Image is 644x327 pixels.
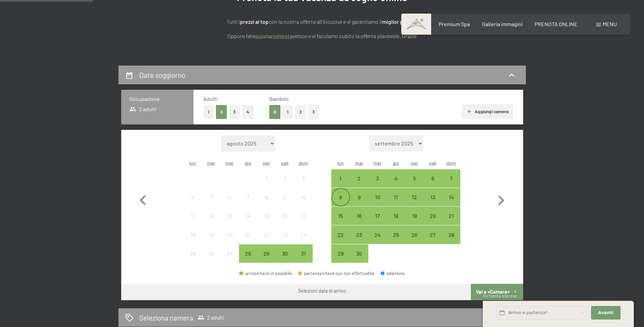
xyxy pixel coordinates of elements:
div: arrivo/check-in non effettuabile [184,188,202,206]
div: Fri Sep 19 2025 [405,207,423,225]
span: Menu [603,21,617,27]
button: Avanti [591,306,620,320]
div: arrivo/check-in possibile [368,225,387,244]
div: Sat Sep 20 2025 [424,207,442,225]
button: 3 [229,105,240,119]
div: Tue Aug 26 2025 [202,244,220,263]
div: 10 [369,194,386,211]
div: 31 [295,251,312,268]
div: Fri Sep 05 2025 [405,169,423,188]
div: Mon Aug 04 2025 [184,188,202,206]
div: 17 [369,213,386,230]
div: Tue Aug 19 2025 [202,225,220,244]
div: 21 [240,232,257,249]
div: 15 [258,213,275,230]
div: 23 [276,232,293,249]
div: 9 [276,194,293,211]
div: Sat Sep 13 2025 [424,188,442,206]
button: 3 [308,105,319,119]
button: Vai a «Camera» [471,284,523,300]
div: 15 [332,213,349,230]
div: Tue Sep 09 2025 [350,188,368,206]
div: Tue Aug 05 2025 [202,188,220,206]
div: 22 [332,232,349,249]
div: arrivo/check-in possibile [387,225,405,244]
div: Wed Aug 20 2025 [220,225,239,244]
div: arrivo/check-in non effettuabile [294,207,312,225]
span: Avanti [598,310,613,316]
div: 6 [221,194,238,211]
div: arrivo/check-in possibile [424,207,442,225]
div: 20 [424,213,441,230]
div: Sat Sep 27 2025 [424,225,442,244]
button: 2 [216,105,227,119]
div: Sun Aug 17 2025 [294,207,312,225]
div: arrivo/check-in non effettuabile [257,169,276,188]
button: 2 [295,105,306,119]
div: Wed Aug 27 2025 [220,244,239,263]
div: arrivo/check-in non effettuabile [202,244,220,263]
div: arrivo/check-in non effettuabile [202,225,220,244]
div: 11 [387,194,404,211]
div: 25 [184,251,201,268]
div: 18 [184,232,201,249]
div: 11 [184,213,201,230]
div: Sat Aug 23 2025 [276,225,294,244]
button: 1 [203,105,214,119]
a: Premium Spa [439,21,470,27]
div: Wed Sep 10 2025 [368,188,387,206]
div: 16 [351,213,368,230]
a: PRENOTA ONLINE [535,21,577,27]
div: 3 [295,176,312,193]
div: arrivo/check-in possibile [424,169,442,188]
div: Thu Sep 18 2025 [387,207,405,225]
div: arrivo/check-in possibile [387,169,405,188]
div: 5 [406,176,423,193]
div: arrivo/check-in possibile [350,244,368,263]
div: Mon Sep 22 2025 [331,225,350,244]
span: Bambini [269,96,289,102]
h2: Date soggiorno [139,71,185,79]
div: arrivo/check-in possibile [239,244,257,263]
p: Oppure fate una veloce e vi facciamo subito la offerta piacevole. Grazie [152,32,492,40]
div: arrivo/check-in non effettuabile [294,169,312,188]
div: 30 [351,251,368,268]
div: partenza/check-out non effettuabile [298,271,374,276]
div: arrivo/check-in possibile [405,207,423,225]
div: selezione [381,271,405,276]
div: Sat Aug 09 2025 [276,188,294,206]
div: 10 [295,194,312,211]
div: Wed Aug 13 2025 [220,207,239,225]
div: arrivo/check-in possibile [442,188,460,206]
div: 24 [295,232,312,249]
h2: Seleziona camera [139,313,193,323]
div: arrivo/check-in non effettuabile [184,244,202,263]
a: quì [255,33,262,39]
div: arrivo/check-in possibile [424,188,442,206]
div: 24 [369,232,386,249]
div: arrivo/check-in non effettuabile [239,188,257,206]
div: arrivo/check-in possibile [276,244,294,263]
abbr: mercoledì [373,160,382,166]
div: 18 [387,213,404,230]
abbr: venerdì [263,160,270,166]
div: Thu Sep 11 2025 [387,188,405,206]
div: Selezioni data di arrivo [298,288,346,294]
strong: prezzi al top [240,18,269,25]
div: arrivo/check-in possibile [350,169,368,188]
div: arrivo/check-in non effettuabile [220,225,239,244]
div: 2 [276,176,293,193]
div: 23 [351,232,368,249]
div: Wed Sep 17 2025 [368,207,387,225]
div: Fri Aug 01 2025 [257,169,276,188]
div: 1 [332,176,349,193]
abbr: domenica [299,160,308,166]
div: Mon Sep 15 2025 [331,207,350,225]
div: arrivo/check-in possibile [442,207,460,225]
div: Thu Aug 07 2025 [239,188,257,206]
div: 12 [203,213,220,230]
div: arrivo/check-in non effettuabile [276,188,294,206]
div: Sat Aug 16 2025 [276,207,294,225]
div: Thu Sep 04 2025 [387,169,405,188]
